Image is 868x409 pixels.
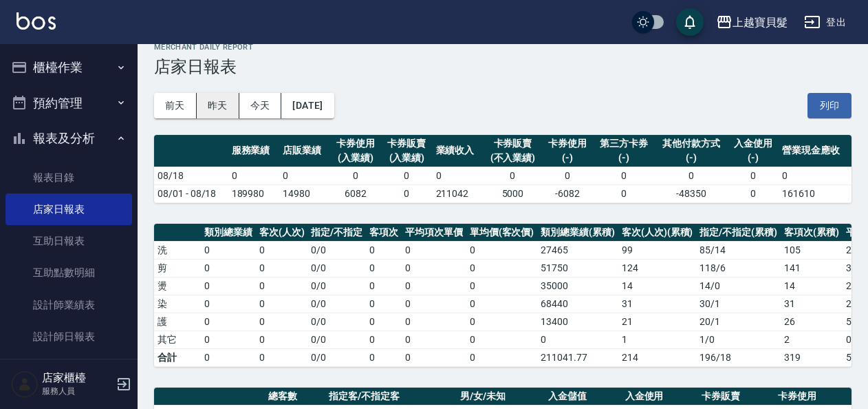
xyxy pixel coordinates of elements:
table: a dense table [154,135,851,203]
td: 0 [256,277,308,295]
th: 卡券使用 [774,388,851,406]
h3: 店家日報表 [154,57,851,76]
td: 31 [781,295,843,313]
div: 其他付款方式 [658,136,724,151]
td: 6082 [330,185,381,202]
th: 指定/不指定 [307,224,366,242]
th: 客次(人次) [256,224,308,242]
td: 合計 [154,348,201,366]
div: 上越寶貝髮 [733,14,788,31]
td: 0 [402,295,466,313]
td: 68440 [537,295,618,313]
div: (-) [596,151,651,165]
td: 118 / 6 [696,259,781,277]
td: 0 [256,331,308,348]
td: 0 [402,277,466,295]
td: 51750 [537,259,618,277]
td: 161610 [779,185,851,202]
td: 26 [781,313,843,331]
td: 0 [381,167,432,185]
td: 0 [466,259,538,277]
td: 319 [781,348,843,366]
div: (-) [658,151,724,165]
td: 21 [618,313,697,331]
td: 13400 [537,313,618,331]
td: 211042 [433,185,484,202]
td: 14980 [279,185,330,202]
a: 店家日報表 [6,193,132,225]
td: 護 [154,313,201,331]
td: 0 / 0 [307,313,366,331]
div: (入業績) [384,151,428,165]
td: 214 [618,348,697,366]
th: 指定/不指定(累積) [696,224,781,242]
a: 設計師日報表 [6,321,132,353]
td: 0 [201,313,256,331]
td: 0 [330,167,381,185]
td: 0 [537,331,618,348]
td: 0 [402,331,466,348]
p: 服務人員 [42,385,112,397]
th: 指定客/不指定客 [325,388,457,406]
td: 0 [593,167,655,185]
td: 35000 [537,277,618,295]
td: 其它 [154,331,201,348]
td: 08/18 [154,167,228,185]
td: 0 [201,259,256,277]
td: -6082 [542,185,593,202]
button: 今天 [239,93,282,118]
td: 洗 [154,241,201,259]
td: 0 [728,167,779,185]
td: 剪 [154,259,201,277]
td: 0 [279,167,330,185]
td: 14 / 0 [696,277,781,295]
td: 0 [779,167,851,185]
td: 14 [618,277,697,295]
a: 互助日報表 [6,225,132,257]
td: 0 / 0 [307,241,366,259]
td: 0 [256,295,308,313]
td: 0 [366,313,402,331]
td: 189980 [228,185,279,202]
td: 0 [201,348,256,366]
th: 營業現金應收 [779,135,851,167]
td: 0 [433,167,484,185]
td: 0 [466,348,538,366]
td: 0 [484,167,542,185]
td: 211041.77 [537,348,618,366]
th: 客次(人次)(累積) [618,224,697,242]
td: 0 [256,259,308,277]
button: 櫃檯作業 [6,50,132,85]
td: 0 [366,295,402,313]
th: 男/女/未知 [457,388,545,406]
td: 105 [781,241,843,259]
a: 互助點數明細 [6,257,132,289]
th: 類別總業績(累積) [537,224,618,242]
td: 30 / 1 [696,295,781,313]
div: 卡券販賣 [487,136,539,151]
button: save [676,8,704,36]
td: 2 [781,331,843,348]
td: -48350 [655,185,728,202]
a: 店販抽成明細 [6,353,132,384]
td: 0 [256,348,308,366]
td: 0 [402,259,466,277]
td: 0 [201,295,256,313]
td: 141 [781,259,843,277]
td: 0 [466,241,538,259]
td: 燙 [154,277,201,295]
td: 0 [655,167,728,185]
td: 0 [256,313,308,331]
td: 0 [402,313,466,331]
button: 上越寶貝髮 [710,8,793,36]
button: 預約管理 [6,85,132,121]
div: 入金使用 [731,136,775,151]
td: 0 [466,295,538,313]
td: 14 [781,277,843,295]
td: 染 [154,295,201,313]
a: 報表目錄 [6,162,132,193]
th: 客項次(累積) [781,224,843,242]
td: 0 [366,259,402,277]
div: 卡券販賣 [384,136,428,151]
h5: 店家櫃檯 [42,371,112,385]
